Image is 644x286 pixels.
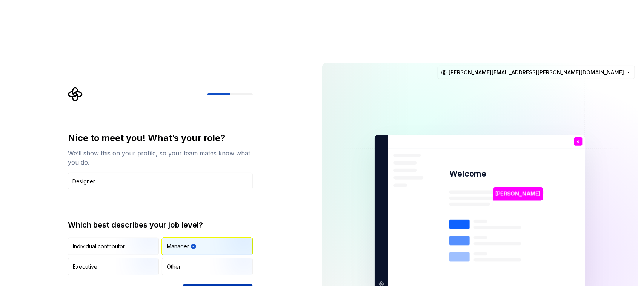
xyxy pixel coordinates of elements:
[68,220,253,230] div: Which best describes your job level?
[68,149,253,167] div: We’ll show this on your profile, so your team mates know what you do.
[438,66,635,79] button: [PERSON_NAME][EMAIL_ADDRESS][PERSON_NAME][DOMAIN_NAME]
[68,173,253,189] input: Job title
[449,169,486,180] p: Welcome
[577,140,579,144] p: J
[68,87,83,102] svg: Supernova Logo
[167,263,181,271] div: Other
[167,243,189,250] div: Manager
[496,190,541,198] p: [PERSON_NAME]
[73,263,97,271] div: Executive
[449,69,624,76] span: [PERSON_NAME][EMAIL_ADDRESS][PERSON_NAME][DOMAIN_NAME]
[73,243,125,250] div: Individual contributor
[68,132,253,144] div: Nice to meet you! What’s your role?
